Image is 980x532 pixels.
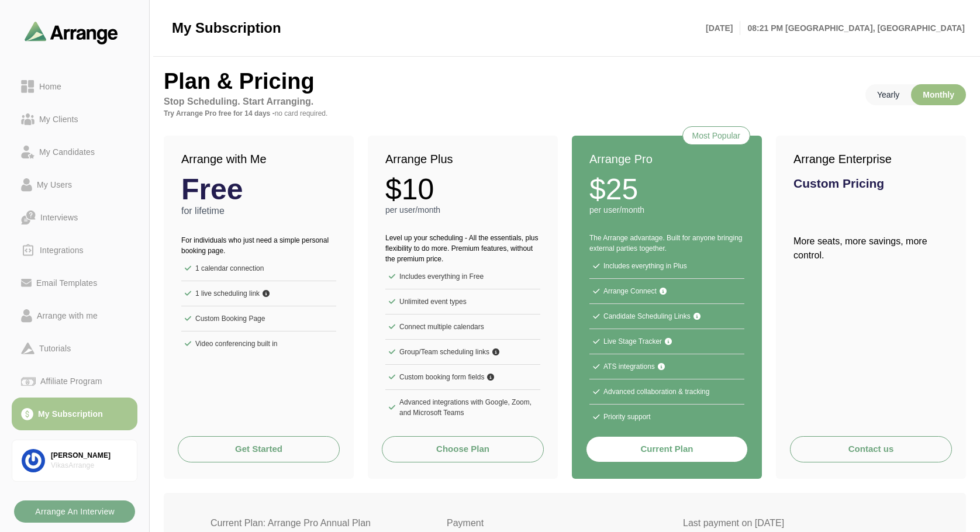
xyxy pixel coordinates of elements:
p: Yearly [865,84,911,105]
p: for lifetime [181,204,336,218]
li: Custom Booking Page [181,306,336,331]
button: Choose Plan [382,436,544,462]
li: Video conferencing built in [181,331,336,356]
div: My Candidates [34,145,99,159]
a: Affiliate Program [12,365,137,398]
li: Live Stage Tracker [589,329,744,354]
div: My Subscription [33,407,108,421]
a: Arrange with me [12,299,137,332]
img: arrangeai-name-small-logo.4d2b8aee.svg [25,21,118,44]
p: 08:21 PM [GEOGRAPHIC_DATA], [GEOGRAPHIC_DATA] [740,21,965,35]
div: Most Popular [682,126,750,145]
h2: Arrange Enterprise [793,150,948,168]
p: per user/month [385,204,440,216]
p: [DATE] [706,21,740,35]
p: Last payment on [DATE] [683,516,919,530]
h3: Custom Pricing [793,177,948,189]
p: For individuals who just need a simple personal booking page. [181,235,336,256]
a: Email Templates [12,267,137,299]
div: [PERSON_NAME] [51,451,127,461]
div: Home [34,80,66,94]
li: Arrange Connect [589,279,744,304]
strong: Free [181,175,243,204]
p: per user/month [589,204,644,216]
li: Custom booking form fields [385,365,540,390]
div: Arrange with me [32,309,102,323]
a: My Clients [12,103,137,136]
a: Home [12,70,137,103]
li: Group/Team scheduling links [385,340,540,365]
li: 1 live scheduling link [181,281,336,306]
strong: $10 [385,175,434,204]
li: Includes everything in Free [385,264,540,289]
a: Get Started [178,436,340,462]
a: My Subscription [12,398,137,430]
p: Monthly [911,84,966,105]
span: no card required. [275,109,328,118]
div: My Clients [34,112,83,126]
a: Interviews [12,201,137,234]
li: Unlimited event types [385,289,540,315]
a: Integrations [12,234,137,267]
a: My Users [12,168,137,201]
button: Current Plan [586,436,748,462]
p: Stop Scheduling. Start Arranging. [164,95,515,109]
h2: Arrange Pro [589,150,744,168]
strong: $25 [589,175,638,204]
li: Advanced integrations with Google, Zoom, and Microsoft Teams [385,390,540,425]
div: Integrations [35,243,88,257]
button: Arrange An Interview [14,500,135,523]
div: Affiliate Program [36,374,106,388]
div: My Users [32,178,77,192]
div: VikasArrange [51,461,127,471]
li: Includes everything in Plus [589,254,744,279]
h2: Arrange with Me [181,150,336,168]
li: Connect multiple calendars [385,315,540,340]
h2: Plan & Pricing [164,70,515,92]
li: Candidate Scheduling Links [589,304,744,329]
a: My Candidates [12,136,137,168]
li: Priority support [589,405,744,429]
h2: Arrange Plus [385,150,540,168]
div: Interviews [36,210,82,224]
div: Email Templates [32,276,102,290]
button: Contact us [790,436,952,462]
li: Advanced collaboration & tracking [589,379,744,405]
p: Try Arrange Pro free for 14 days - [164,109,515,118]
div: Tutorials [34,341,75,355]
p: The Arrange advantage. Built for anyone bringing external parties together. [589,233,744,254]
p: Level up your scheduling - All the essentials, plus flexibility to do more. Premium features, wit... [385,233,540,264]
p: Payment [447,516,683,530]
b: Arrange An Interview [34,500,115,523]
a: Tutorials [12,332,137,365]
p: More seats, more savings, more control. [793,234,948,262]
span: My Subscription [172,19,281,37]
li: 1 calendar connection [181,256,336,281]
a: [PERSON_NAME]VikasArrange [12,440,137,482]
li: ATS integrations [589,354,744,379]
